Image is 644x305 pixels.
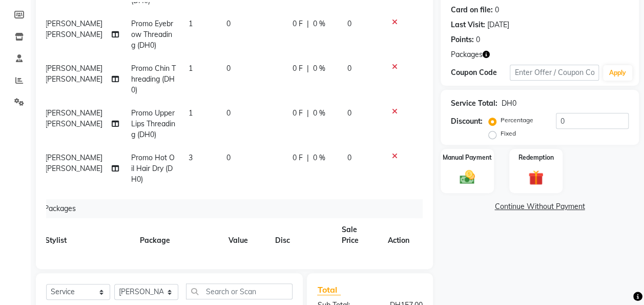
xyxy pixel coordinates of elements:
[451,98,497,109] div: Service Total:
[451,34,474,45] div: Points:
[39,218,134,252] th: Stylist
[189,153,193,162] span: 3
[186,283,293,299] input: Search or Scan
[443,201,637,212] a: Continue Without Payment
[347,19,351,28] span: 0
[131,108,175,139] span: Promo Upper Lips Threading (DH0)
[189,108,193,118] span: 1
[45,108,102,128] span: [PERSON_NAME] [PERSON_NAME]
[476,34,480,45] div: 0
[382,218,416,252] th: Action
[313,108,325,119] span: 0 %
[317,284,341,295] span: Total
[134,218,222,252] th: Package
[275,258,285,269] span: 0 F
[45,153,102,173] span: [PERSON_NAME] [PERSON_NAME]
[495,5,499,15] div: 0
[306,153,308,163] span: |
[292,108,302,119] span: 0 F
[292,153,302,163] span: 0 F
[336,218,382,252] th: Sale Price
[226,64,231,73] span: 0
[502,98,516,109] div: DH0
[313,153,325,163] span: 0 %
[189,19,193,28] span: 1
[45,64,102,84] span: [PERSON_NAME] [PERSON_NAME]
[45,19,102,39] span: [PERSON_NAME] [PERSON_NAME]
[226,108,231,118] span: 0
[603,65,632,81] button: Apply
[455,168,480,186] img: _cash.svg
[313,63,325,74] span: 0 %
[189,64,193,73] span: 1
[510,65,599,81] input: Enter Offer / Coupon Code
[131,64,176,94] span: Promo Chin Threading (DH0)
[131,19,173,50] span: Promo Eyebrow Threading (DH0)
[443,153,492,162] label: Manual Payment
[451,67,510,78] div: Coupon Code
[292,63,302,74] span: 0 F
[292,18,302,29] span: 0 F
[313,18,325,29] span: 0 %
[131,153,175,184] span: Promo Hot Oil Hair Dry (DH0)
[518,153,554,162] label: Redemption
[226,19,231,28] span: 0
[296,258,308,269] span: 0 %
[306,18,308,29] span: |
[501,116,533,125] label: Percentage
[524,168,548,187] img: _gift.svg
[487,20,509,30] div: [DATE]
[347,153,351,162] span: 0
[289,258,292,269] span: |
[222,218,269,252] th: Value
[451,116,483,127] div: Discount:
[306,63,308,74] span: |
[306,108,308,119] span: |
[451,49,483,60] span: Packages
[347,108,351,118] span: 0
[226,153,231,162] span: 0
[451,5,493,15] div: Card on file:
[347,64,351,73] span: 0
[40,199,423,218] div: Packages
[501,129,516,138] label: Fixed
[269,218,336,252] th: Disc
[451,20,485,30] div: Last Visit:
